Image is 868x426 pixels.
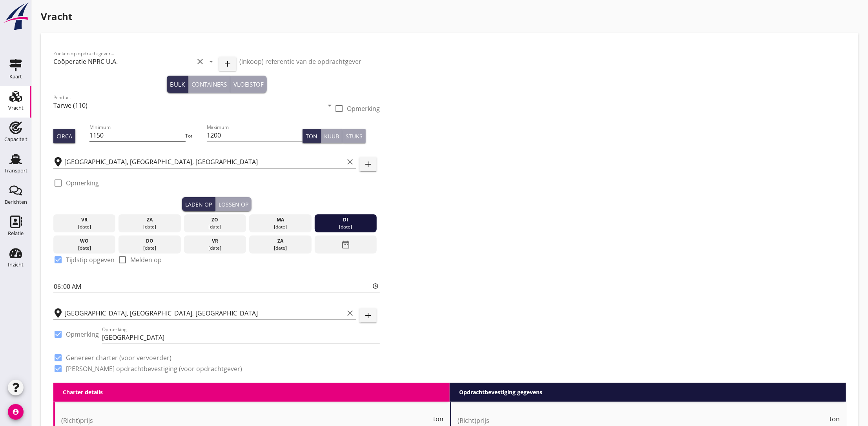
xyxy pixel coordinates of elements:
button: Bulk [167,76,188,93]
div: Relatie [8,231,24,236]
i: arrow_drop_down [206,57,216,66]
div: Inzicht [8,262,24,267]
div: [DATE] [120,223,179,230]
button: Containers [188,76,230,93]
label: Tijdstip opgeven [66,256,115,264]
i: clear [195,57,205,66]
label: Melden op [130,256,162,264]
input: (inkoop) referentie van de opdrachtgever [239,55,380,68]
div: wo [55,237,114,245]
div: Circa [57,132,72,140]
div: Ton [306,132,317,140]
div: Stuks [346,132,363,140]
div: Kaart [9,74,22,79]
div: [DATE] [186,245,244,252]
div: [DATE] [120,245,179,252]
div: zo [186,216,244,223]
div: Tot [186,132,207,140]
div: [DATE] [55,245,114,252]
div: [DATE] [251,245,310,252]
div: Berichten [5,199,27,205]
div: Laden op [185,200,212,208]
div: Containers [191,80,227,89]
i: arrow_drop_down [325,101,334,110]
input: Opmerking [102,331,380,344]
i: add [363,311,373,320]
div: Bulk [170,80,185,89]
label: Opmerking [66,179,99,187]
i: clear [345,157,355,167]
img: logo-small.a267ee39.svg [2,2,30,31]
input: Zoeken op opdrachtgever... [53,55,194,68]
button: Kuub [321,129,343,143]
div: za [120,216,179,223]
div: Lossen op [219,200,248,208]
button: Laden op [182,197,215,211]
div: Transport [4,168,27,173]
button: Circa [53,129,75,143]
input: Maximum [207,129,303,141]
div: [DATE] [55,223,114,230]
label: Opmerking [347,105,380,112]
label: [PERSON_NAME] opdrachtbevestiging (voor opdrachtgever) [66,365,242,373]
input: Minimum [89,129,185,141]
div: vr [186,237,244,245]
button: Lossen op [215,197,252,211]
label: Opmerking [66,330,99,338]
h1: Vracht [41,9,859,24]
span: ton [830,416,840,422]
i: add [223,59,232,69]
div: ma [251,216,310,223]
button: Stuks [343,129,366,143]
i: clear [345,308,355,318]
div: di [317,216,375,223]
div: Capaciteit [4,137,27,142]
div: za [251,237,310,245]
input: Losplaats [64,307,344,319]
input: Product [53,99,323,112]
div: [DATE] [186,223,244,230]
span: ton [433,416,443,422]
button: Ton [303,129,321,143]
button: Vloeistof [230,76,267,93]
input: Laadplaats [64,156,344,168]
div: vr [55,216,114,223]
i: account_circle [8,404,24,420]
div: do [120,237,179,245]
div: Vracht [8,105,24,111]
div: Vloeistof [233,80,264,89]
i: add [363,160,373,169]
div: [DATE] [317,223,375,230]
div: Kuub [324,132,339,140]
div: [DATE] [251,223,310,230]
label: Genereer charter (voor vervoerder) [66,354,171,362]
i: date_range [341,237,350,252]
